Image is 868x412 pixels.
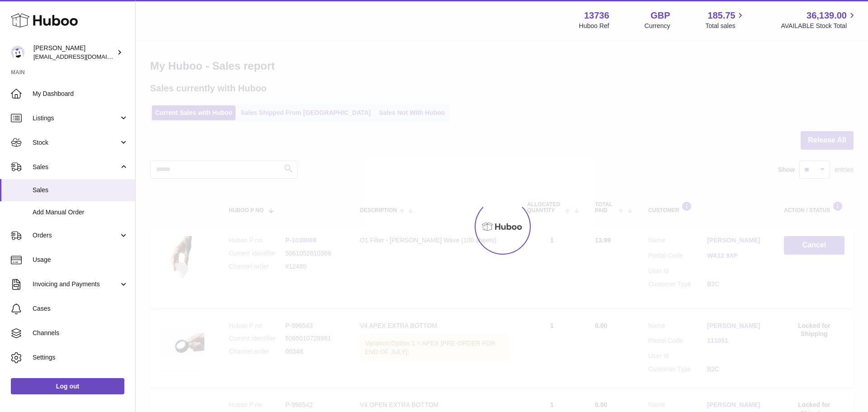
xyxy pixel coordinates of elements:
[705,9,745,30] a: 185.75 Total sales
[33,353,128,362] span: Settings
[579,22,609,30] div: Huboo Ref
[33,163,119,171] span: Sales
[33,53,133,60] span: [EMAIL_ADDRESS][DOMAIN_NAME]
[33,186,128,194] span: Sales
[807,9,847,22] span: 36,139.00
[705,22,745,30] span: Total sales
[33,304,128,313] span: Cases
[33,208,128,217] span: Add Manual Order
[33,138,119,147] span: Stock
[781,9,857,30] a: 36,139.00 AVAILABLE Stock Total
[708,9,735,22] span: 185.75
[33,90,128,98] span: My Dashboard
[33,280,119,289] span: Invoicing and Payments
[645,22,670,30] div: Currency
[584,9,609,22] strong: 13736
[11,378,124,394] a: Log out
[33,256,128,264] span: Usage
[33,44,115,61] div: [PERSON_NAME]
[11,46,24,59] img: internalAdmin-13736@internal.huboo.com
[33,114,119,123] span: Listings
[651,9,670,22] strong: GBP
[781,22,857,30] span: AVAILABLE Stock Total
[33,231,119,240] span: Orders
[33,329,128,337] span: Channels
